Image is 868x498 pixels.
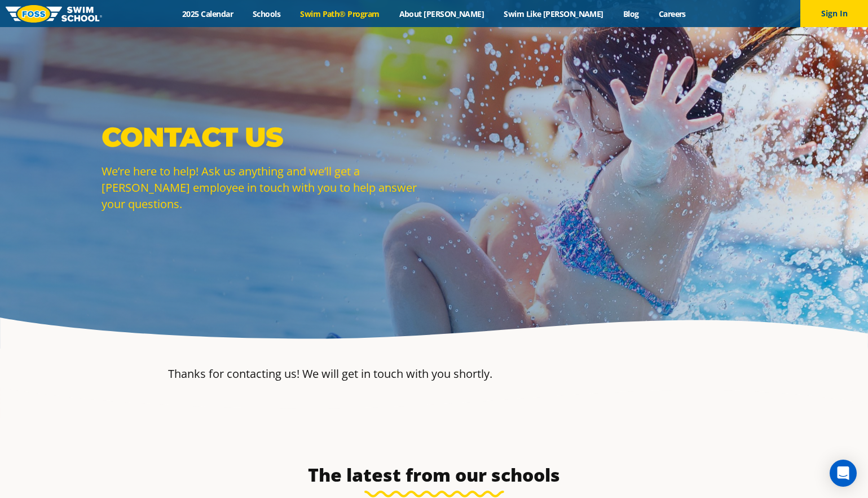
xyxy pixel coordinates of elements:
[613,8,649,19] a: Blog
[494,8,614,19] a: Swim Like [PERSON_NAME]
[102,163,429,212] p: We’re here to help! Ask us anything and we’ll get a [PERSON_NAME] employee in touch with you to h...
[830,460,857,487] div: Open Intercom Messenger
[243,8,290,19] a: Schools
[6,5,102,23] img: FOSS Swim School Logo
[168,366,700,382] div: Thanks for contacting us! We will get in touch with you shortly.
[173,8,243,19] a: 2025 Calendar
[290,8,389,19] a: Swim Path® Program
[649,8,695,19] a: Careers
[389,8,494,19] a: About [PERSON_NAME]
[102,120,429,154] p: Contact Us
